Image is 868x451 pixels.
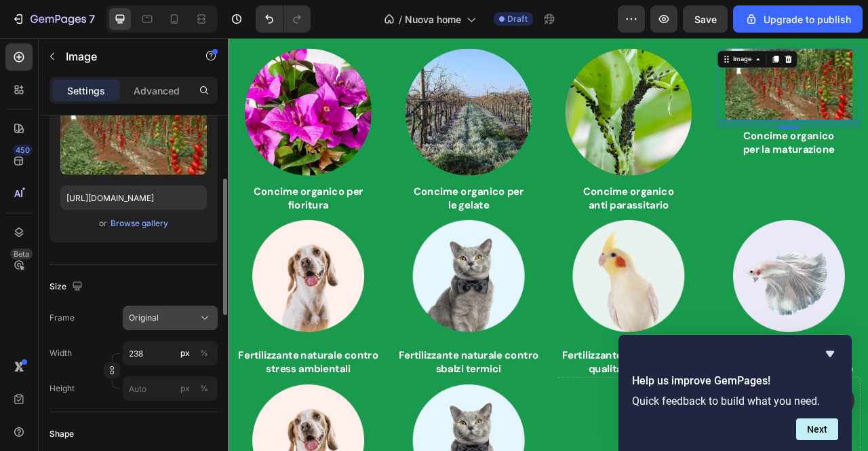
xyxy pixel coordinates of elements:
iframe: Design area [229,38,868,451]
input: px% [123,341,218,365]
p: Corroborante organico contro parassiti e carenze [623,396,803,429]
button: Save [683,5,728,33]
button: px [196,380,212,397]
div: 450 [13,145,33,156]
div: Undo/Redo [256,5,311,33]
h3: Rich Text Editor. Editing area: main [214,395,397,431]
span: / [399,12,402,26]
img: Alt Image [632,222,793,384]
img: Alt Image [428,222,589,384]
div: % [200,382,208,395]
p: Fertilizzante naturale contro stress ambientali [12,396,191,429]
div: Upgrade to publish [745,12,851,26]
label: Height [50,382,75,395]
div: Size [50,278,85,296]
span: Draft [507,13,528,25]
input: px% [123,376,218,401]
h3: Rich Text Editor. Editing area: main [418,395,600,431]
h2: Help us improve GemPages! [632,373,838,389]
div: Shape [50,428,74,440]
p: Fertilizzante naturale contro sbalzi termici [216,396,395,429]
div: Image [639,21,668,33]
button: px [196,345,212,361]
img: Alt Image [20,222,182,384]
p: Settings [67,84,105,98]
label: Width [50,347,72,359]
button: Hide survey [822,346,838,362]
div: px [180,347,190,359]
img: Alt Image [632,14,793,105]
div: Help us improve GemPages! [632,346,838,440]
button: % [177,345,193,361]
p: Image [66,48,181,65]
button: Browse gallery [110,217,169,230]
img: preview-image [60,89,207,175]
p: Quick feedback to build what you need. [632,395,838,408]
h3: Rich Text Editor. Editing area: main [418,186,600,222]
span: Nuova home [405,12,461,26]
span: Save [694,14,717,25]
div: px [180,382,190,395]
p: Concime organico anti parassitario [419,187,599,221]
span: Original [129,312,159,324]
span: or [99,215,107,232]
p: Fertilizzante naturale per la qualità del suolo [419,396,599,429]
p: Concime organico per la maturazione [623,117,803,150]
h3: Rich Text Editor. Editing area: main [10,395,193,431]
label: Frame [50,312,75,324]
p: 7 [89,11,95,27]
button: Original [123,306,218,330]
div: Beta [10,249,33,259]
button: Upgrade to publish [733,5,863,33]
button: Next question [796,418,838,440]
h3: Rich Text Editor. Editing area: main [622,395,804,431]
h3: Rich Text Editor. Editing area: main [622,115,804,151]
button: 7 [5,5,101,33]
button: % [177,380,193,397]
input: https://example.com/image.jpg [60,185,207,210]
div: Browse gallery [111,217,168,230]
p: Advanced [134,84,180,98]
div: % [200,347,208,359]
img: Alt Image [224,222,386,384]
